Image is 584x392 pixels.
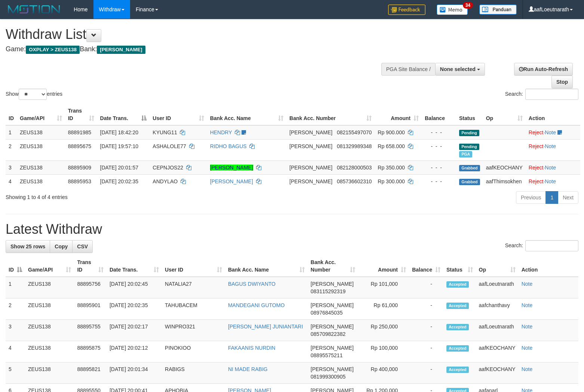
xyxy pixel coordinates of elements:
th: Bank Acc. Name: activate to sort column ascending [225,255,308,277]
span: Accepted [446,303,469,309]
th: Amount: activate to sort column ascending [375,104,422,125]
a: [PERSON_NAME] [210,165,253,171]
td: - [409,298,443,320]
td: ZEUS138 [17,174,65,188]
a: Note [545,143,556,149]
td: ZEUS138 [17,125,65,140]
th: Op: activate to sort column ascending [483,104,526,125]
a: MANDEGANI GUTOMO [228,302,285,308]
td: aafThimsokhen [483,174,526,188]
img: Feedback.jpg [388,4,425,15]
td: aafLoeutnarath [476,320,519,341]
th: Status [456,104,483,125]
input: Search: [525,89,578,100]
td: WINPRO321 [162,320,225,341]
span: [DATE] 18:42:20 [100,129,138,135]
span: Pending [459,144,479,150]
td: aafKEOCHANY [483,160,526,174]
span: [PERSON_NAME] [311,302,354,308]
span: Rp 900.000 [378,129,405,135]
span: [PERSON_NAME] [289,129,332,135]
button: None selected [435,63,485,76]
a: Note [522,324,533,330]
span: Accepted [446,345,469,352]
td: ZEUS138 [25,298,74,320]
span: Copy 08895575211 to clipboard [311,352,343,358]
th: ID [6,104,17,125]
th: Game/API: activate to sort column ascending [17,104,65,125]
td: [DATE] 20:02:17 [107,320,162,341]
a: Copy [50,240,73,253]
label: Search: [505,240,578,251]
a: Note [522,281,533,287]
span: Pending [459,130,479,136]
td: 88895875 [74,341,107,362]
a: Note [545,178,556,184]
td: PINOKIOO [162,341,225,362]
a: Next [558,191,578,204]
a: Note [522,302,533,308]
div: - - - [425,143,453,150]
span: 34 [463,2,473,9]
span: [PERSON_NAME] [311,345,354,351]
span: Copy 08976845035 to clipboard [311,310,343,316]
th: Action [526,104,580,125]
label: Show entries [6,89,62,100]
td: 2 [6,139,17,160]
td: [DATE] 20:02:35 [107,298,162,320]
span: OXPLAY > ZEUS138 [26,46,80,54]
a: FAKAANIS NURDIN [228,345,276,351]
td: 1 [6,277,25,298]
h1: Withdraw List [6,27,382,42]
span: ASHALOLE77 [153,143,186,149]
th: Date Trans.: activate to sort column ascending [107,255,162,277]
span: Copy 082155497070 to clipboard [337,129,372,135]
span: [PERSON_NAME] [311,366,354,372]
th: Trans ID: activate to sort column ascending [74,255,107,277]
span: Copy 085709822382 to clipboard [311,331,345,337]
td: 2 [6,298,25,320]
td: - [409,362,443,384]
td: [DATE] 20:02:12 [107,341,162,362]
th: Game/API: activate to sort column ascending [25,255,74,277]
a: Show 25 rows [6,240,50,253]
a: RIDHO BAGUS [210,143,247,149]
span: Copy 085736602310 to clipboard [337,178,372,184]
span: Copy 082128000503 to clipboard [337,165,372,171]
span: [DATE] 20:01:57 [100,165,138,171]
th: Amount: activate to sort column ascending [358,255,409,277]
td: · [526,125,580,140]
th: Bank Acc. Number: activate to sort column ascending [308,255,358,277]
th: Balance: activate to sort column ascending [409,255,443,277]
a: Reject [529,143,544,149]
td: 4 [6,174,17,188]
h4: Game: Bank: [6,46,382,53]
td: ZEUS138 [25,320,74,341]
th: Bank Acc. Number: activate to sort column ascending [286,104,375,125]
span: 88895953 [68,178,91,184]
span: CEPNJOS22 [153,165,183,171]
a: Reject [529,165,544,171]
td: RABIGS [162,362,225,384]
span: Rp 350.000 [378,165,405,171]
td: 5 [6,362,25,384]
h1: Latest Withdraw [6,222,578,237]
span: Marked by aafanarl [459,151,472,157]
td: Rp 250,000 [358,320,409,341]
a: CSV [72,240,93,253]
th: Date Trans.: activate to sort column descending [97,104,150,125]
a: BAGUS DWIYANTO [228,281,276,287]
td: 3 [6,160,17,174]
th: Op: activate to sort column ascending [476,255,519,277]
span: Copy 081329989348 to clipboard [337,143,372,149]
td: aafKEOCHANY [476,362,519,384]
td: · [526,174,580,188]
a: Note [522,345,533,351]
span: [PERSON_NAME] [311,281,354,287]
td: ZEUS138 [25,362,74,384]
div: - - - [425,164,453,171]
td: NATALIA27 [162,277,225,298]
span: [DATE] 19:57:10 [100,143,138,149]
span: Accepted [446,281,469,288]
span: Copy [55,244,68,249]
